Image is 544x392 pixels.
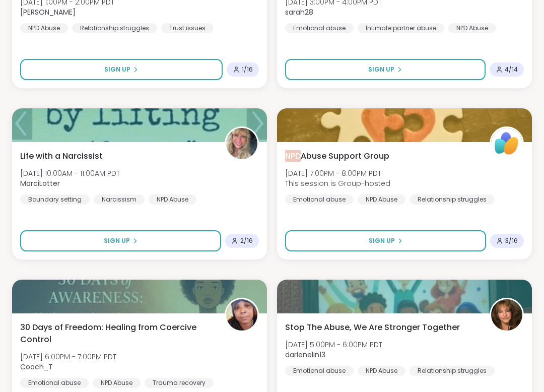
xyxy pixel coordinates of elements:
[226,299,257,331] img: Coach_T
[104,236,130,245] span: Sign Up
[448,23,496,33] div: NPD Abuse
[369,236,395,245] span: Sign Up
[285,340,382,350] span: [DATE] 5:00PM - 6:00PM PDT
[145,378,214,388] div: Trauma recovery
[20,194,90,205] div: Boundary setting
[20,7,76,17] b: [PERSON_NAME]
[505,66,518,74] span: 4 / 14
[410,366,495,376] div: Relationship struggles
[20,168,120,178] span: [DATE] 10:00AM - 11:00AM PDT
[20,178,60,188] b: MarciLotter
[20,362,53,372] b: Coach_T
[358,23,444,33] div: Intimate partner abuse
[226,128,257,159] img: MarciLotter
[240,237,253,245] span: 2 / 16
[242,66,253,74] span: 1 / 16
[20,150,103,162] span: Life with a Narcissist
[285,321,460,334] span: Stop The Abuse, We Are Stronger Together
[285,194,354,205] div: Emotional abuse
[104,65,130,74] span: Sign Up
[285,150,389,162] span: Abuse Support Group
[20,321,214,346] span: 30 Days of Freedom: Healing from Coercive Control
[491,299,522,331] img: darlenelin13
[410,194,495,205] div: Relationship struggles
[285,168,390,178] span: [DATE] 7:00PM - 8:00PM PDT
[285,230,486,251] button: Sign Up
[20,352,116,362] span: [DATE] 6:00PM - 7:00PM PDT
[285,59,486,80] button: Sign Up
[358,366,405,376] div: NPD Abuse
[368,65,394,74] span: Sign Up
[491,128,522,159] img: ShareWell
[285,23,354,33] div: Emotional abuse
[20,23,68,33] div: NPD Abuse
[161,23,214,33] div: Trust issues
[149,194,196,205] div: NPD Abuse
[93,378,141,388] div: NPD Abuse
[285,150,301,162] span: NPD
[505,237,518,245] span: 3 / 16
[72,23,157,33] div: Relationship struggles
[20,378,89,388] div: Emotional abuse
[20,59,223,80] button: Sign Up
[358,194,405,205] div: NPD Abuse
[285,366,354,376] div: Emotional abuse
[285,350,325,360] b: darlenelin13
[285,7,313,17] b: sarah28
[20,230,221,251] button: Sign Up
[285,178,390,188] span: This session is Group-hosted
[94,194,145,205] div: Narcissism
